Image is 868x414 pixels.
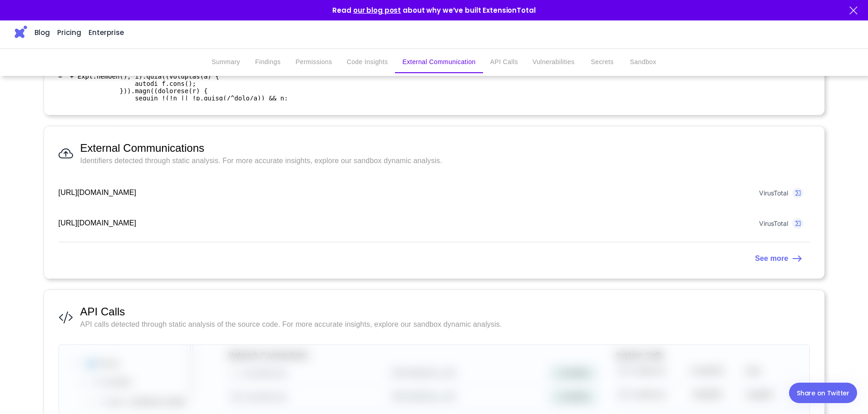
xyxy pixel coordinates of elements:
[80,304,810,319] span: API Calls
[80,319,810,330] span: API calls detected through static analysis of the source code. For more accurate insights, explor...
[395,51,483,73] button: External Communication
[759,219,789,227] div: VirusTotal
[759,187,804,199] a: VirusTotal
[525,51,582,73] button: Vulnerabilities
[483,51,525,73] button: API Calls
[247,51,288,73] button: Findings
[789,383,857,403] a: Share on Twitter
[623,51,664,73] button: Sandbox
[80,155,810,166] span: Identifiers detected through static analysis. For more accurate insights, explore our sandbox dyn...
[204,51,663,73] div: secondary tabs example
[59,218,137,229] p: [URL][DOMAIN_NAME]
[59,146,73,161] img: External Communications
[80,141,810,155] span: External Communications
[582,51,623,73] button: Secrets
[755,254,788,262] strong: See more
[204,51,247,73] button: Summary
[759,189,789,197] div: VirusTotal
[797,388,849,399] div: Share on Twitter
[759,218,804,229] a: VirusTotal
[59,310,73,324] img: Api Calls
[353,5,401,15] a: our blog post
[288,51,340,73] button: Permissions
[59,249,810,264] a: See more
[59,187,137,198] p: [URL][DOMAIN_NAME]
[340,51,395,73] button: Code Insights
